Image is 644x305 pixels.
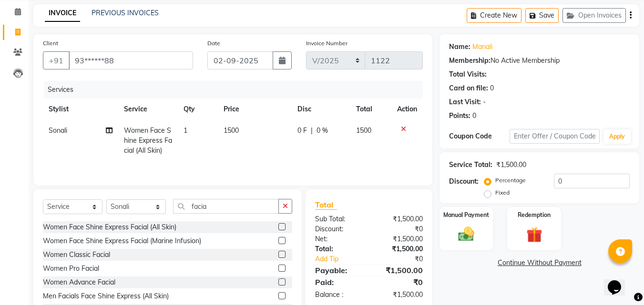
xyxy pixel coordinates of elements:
[449,69,487,79] div: Total Visits:
[207,39,220,48] label: Date
[45,5,80,22] a: INVOICE
[224,126,239,135] span: 1500
[43,39,58,48] label: Client
[449,131,509,141] div: Coupon Code
[453,225,479,243] img: _cash.svg
[178,98,218,120] th: Qty
[379,254,430,264] div: ₹0
[472,111,476,121] div: 0
[173,199,279,214] input: Search or Scan
[449,42,470,52] div: Name:
[449,56,491,66] div: Membership:
[350,98,392,120] th: Total
[43,51,70,69] button: +91
[315,200,337,210] span: Total
[311,126,313,136] span: |
[43,264,99,274] div: Women Pro Facial
[69,51,193,69] input: Search by Name/Mobile/Email/Code
[308,265,369,276] div: Payable:
[43,236,201,246] div: Women Face Shine Express Facial (Marine Infusion)
[308,276,369,288] div: Paid:
[356,126,371,135] span: 1500
[391,98,423,120] th: Action
[308,254,379,264] a: Add Tip
[297,126,307,136] span: 0 F
[496,160,526,170] div: ₹1,500.00
[604,267,634,295] iframe: chat widget
[525,8,559,23] button: Save
[369,234,430,244] div: ₹1,500.00
[308,290,369,300] div: Balance :
[603,129,631,144] button: Apply
[449,97,481,107] div: Last Visit:
[472,42,492,52] a: Manali
[317,126,328,136] span: 0 %
[292,98,350,120] th: Disc
[449,160,492,170] div: Service Total:
[92,9,159,17] a: PREVIOUS INVOICES
[495,176,526,185] label: Percentage
[490,83,494,93] div: 0
[43,291,169,301] div: Men Facials Face Shine Express (All Skin)
[43,277,115,287] div: Women Advance Facial
[218,98,292,120] th: Price
[369,214,430,224] div: ₹1,500.00
[443,211,489,219] label: Manual Payment
[441,258,637,268] a: Continue Without Payment
[184,126,187,135] span: 1
[308,214,369,224] div: Sub Total:
[369,224,430,234] div: ₹0
[449,56,630,66] div: No Active Membership
[369,265,430,276] div: ₹1,500.00
[308,244,369,254] div: Total:
[43,222,176,232] div: Women Face Shine Express Facial (All Skin)
[369,290,430,300] div: ₹1,500.00
[43,98,118,120] th: Stylist
[49,126,67,135] span: Sonali
[118,98,178,120] th: Service
[44,81,430,98] div: Services
[369,244,430,254] div: ₹1,500.00
[562,8,626,23] button: Open Invoices
[308,224,369,234] div: Discount:
[467,8,521,23] button: Create New
[483,97,486,107] div: -
[308,234,369,244] div: Net:
[518,211,551,219] label: Redemption
[43,250,110,260] div: Women Classic Facial
[369,276,430,288] div: ₹0
[449,83,488,93] div: Card on file:
[449,111,470,121] div: Points:
[449,177,479,187] div: Discount:
[306,39,348,48] label: Invoice Number
[510,129,600,144] input: Enter Offer / Coupon Code
[521,225,547,245] img: _gift.svg
[495,188,510,197] label: Fixed
[124,126,172,155] span: Women Face Shine Express Facial (All Skin)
